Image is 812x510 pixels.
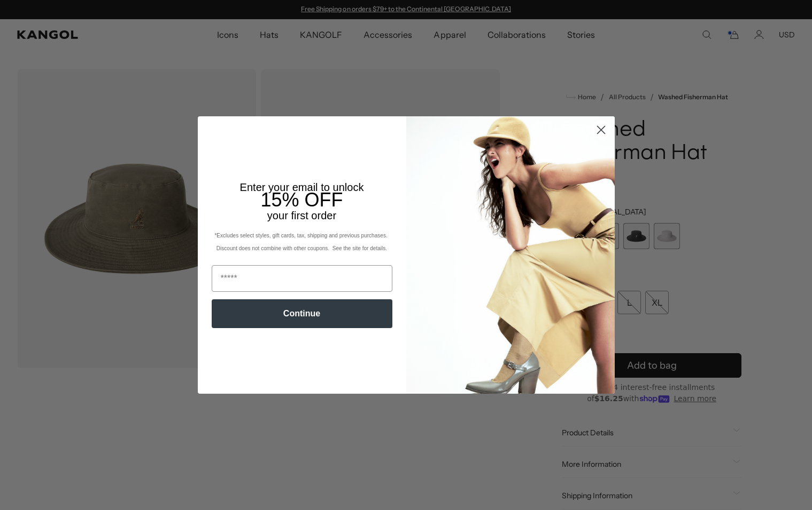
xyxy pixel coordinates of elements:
span: 15% OFF [260,189,343,211]
span: Enter your email to unlock [240,181,364,193]
button: Continue [212,299,392,328]
input: Email [212,265,392,292]
button: Close dialog [592,121,610,139]
span: *Excludes select styles, gift cards, tax, shipping and previous purchases. Discount does not comb... [214,233,389,251]
img: 93be19ad-e773-4382-80b9-c9d740c9197f.jpeg [406,116,615,394]
span: your first order [267,210,336,221]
